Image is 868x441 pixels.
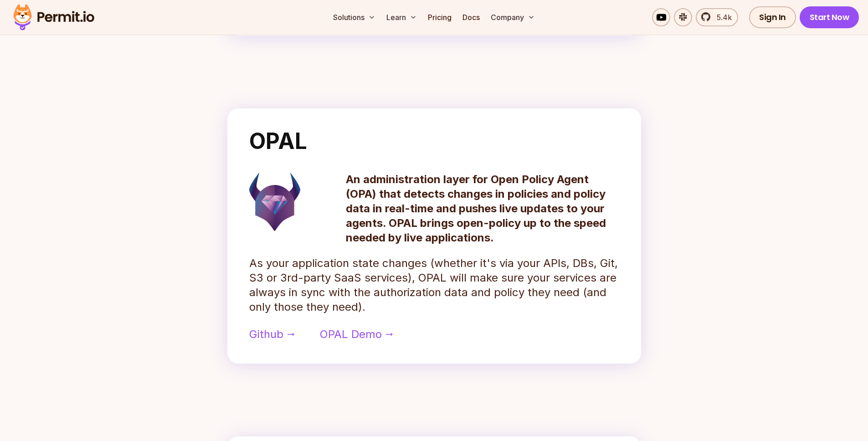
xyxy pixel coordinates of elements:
[249,130,619,152] h2: OPAL
[711,12,732,23] span: 5.4k
[249,256,619,314] p: As your application state changes (whether it's via your APIs, DBs, Git, S3 or 3rd-party SaaS ser...
[346,172,619,245] p: An administration layer for Open Policy Agent (OPA) that detects changes in policies and policy d...
[749,6,796,28] a: Sign In
[459,8,483,26] a: Docs
[9,2,98,33] img: Permit logo
[320,327,382,342] span: OPAL Demo
[800,6,859,28] a: Start Now
[329,8,379,26] button: Solutions
[249,327,283,342] span: Github
[249,327,294,342] a: Github
[249,172,300,231] img: opal
[383,8,421,26] button: Learn
[320,327,393,342] a: OPAL Demo
[696,8,738,26] a: 5.4k
[424,8,455,26] a: Pricing
[487,8,539,26] button: Company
